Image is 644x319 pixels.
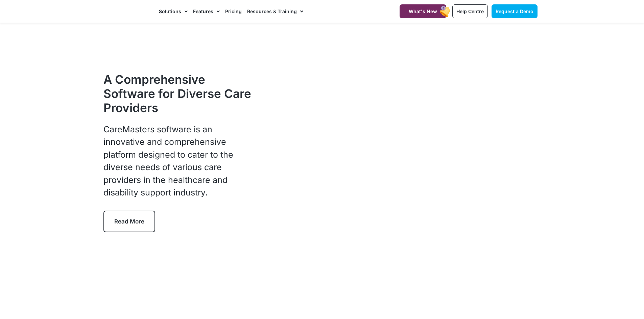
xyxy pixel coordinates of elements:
[496,8,533,14] span: Request a Demo
[400,4,446,18] a: What's New
[103,123,256,199] p: CareMasters software is an innovative and comprehensive platform designed to cater to the diverse...
[492,4,538,18] a: Request a Demo
[103,211,155,232] a: Read More
[409,8,437,14] span: What's New
[456,8,484,14] span: Help Centre
[107,6,152,17] img: CareMaster Logo
[114,218,144,225] span: Read More
[452,4,488,18] a: Help Centre
[103,72,256,115] h1: A Comprehensive Software for Diverse Care Providers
